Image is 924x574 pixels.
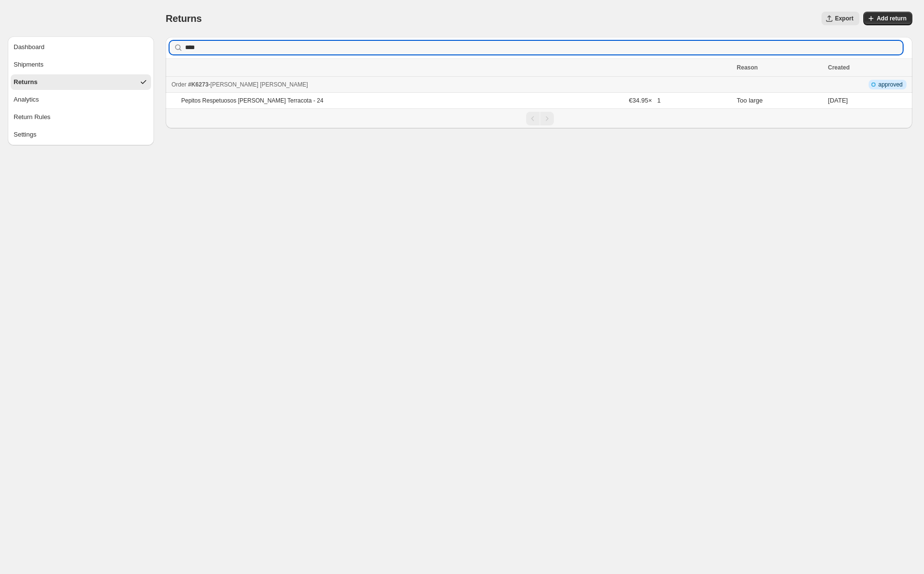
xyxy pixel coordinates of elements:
span: #K6273 [188,81,208,88]
span: [PERSON_NAME] [PERSON_NAME] [210,81,308,88]
button: Add return [863,12,912,25]
button: Return Rules [11,109,151,125]
div: - [171,80,731,89]
span: approved [878,81,903,88]
button: Settings [11,127,151,142]
span: - Return 7640301 [308,81,352,88]
span: Returns [166,13,202,24]
p: Pepitos Respetuosos [PERSON_NAME] Terracota - 24 [181,97,324,104]
span: Reason [737,64,758,71]
nav: Pagination [166,108,912,128]
button: Dashboard [11,39,151,55]
span: Export [835,15,854,22]
div: Settings [14,130,36,139]
div: Return Rules [14,112,51,122]
time: Monday, August 4, 2025 at 6:34:25 AM [828,97,848,104]
div: Shipments [14,60,43,70]
div: Dashboard [14,42,45,52]
div: Returns [14,77,37,87]
button: Returns [11,74,151,90]
span: Created [828,64,850,71]
button: Export [821,12,859,25]
button: Shipments [11,57,151,72]
span: €34.95 × 1 [629,96,731,105]
button: Analytics [11,92,151,107]
div: Analytics [14,95,39,104]
span: Order [171,81,187,88]
span: Add return [877,15,907,22]
td: Too large [734,93,825,109]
